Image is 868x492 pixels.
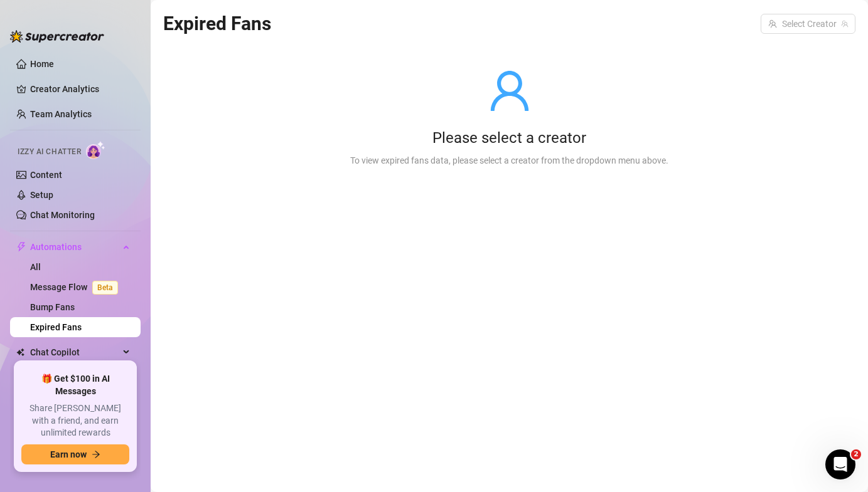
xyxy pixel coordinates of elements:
[131,211,167,224] div: • 2h ago
[26,305,225,318] div: Schedule a FREE consulting call:
[30,210,95,220] a: Chat Monitoring
[26,323,225,348] button: Find a time
[16,348,24,357] img: Chat Copilot
[350,128,668,149] div: Please select a creator
[92,281,118,295] span: Beta
[30,79,131,99] a: Creator Analytics
[126,377,188,427] button: Help
[26,179,225,192] div: Recent message
[30,109,92,119] a: Team Analytics
[30,59,54,69] a: Home
[350,154,668,167] div: To view expired fans data, please select a creator from the dropdown menu above.
[56,211,129,224] div: [PERSON_NAME]
[30,190,53,200] a: Setup
[841,20,849,28] span: team
[17,408,45,417] span: Home
[92,450,100,459] span: arrow-right
[134,20,159,45] img: Profile image for Yoni
[188,377,251,427] button: News
[851,449,861,459] span: 2
[163,9,271,38] article: Expired Fans
[30,237,119,257] span: Automations
[73,408,116,417] span: Messages
[86,141,105,159] img: AI Chatter
[13,187,238,234] div: Profile image for EllaHi [PERSON_NAME], these aren’t duplicate charges. They’re one-time charges ...
[25,132,226,153] p: How can we help?
[26,198,51,223] img: Profile image for Ella
[487,68,532,113] span: user
[16,242,26,252] span: thunderbolt
[25,89,226,132] p: Hi [PERSON_NAME] 👋
[13,365,238,453] img: Izzy just got smarter and safer ✨
[208,408,232,417] span: News
[13,241,238,288] div: Send us a messageWe typically reply in a few hours
[30,282,123,292] a: Message FlowBeta
[216,20,238,43] div: Close
[30,322,82,332] a: Expired Fans
[21,402,129,439] span: Share [PERSON_NAME] with a friend, and earn unlimited rewards
[26,251,210,264] div: Send us a message
[18,146,81,158] span: Izzy AI Chatter
[25,25,109,42] img: logo
[182,20,207,45] img: Profile image for Ella
[30,302,75,312] a: Bump Fans
[26,264,210,278] div: We typically reply in a few hours
[63,377,126,427] button: Messages
[30,262,41,272] a: All
[147,408,167,417] span: Help
[825,449,855,479] iframe: Intercom live chat
[13,169,238,234] div: Recent messageProfile image for EllaHi [PERSON_NAME], these aren’t duplicate charges. They’re one...
[30,170,62,180] a: Content
[158,20,183,45] img: Profile image for Giselle
[10,30,104,43] img: logo-BBDzfeDw.svg
[21,444,129,464] button: Earn nowarrow-right
[50,449,87,459] span: Earn now
[21,373,129,397] span: 🎁 Get $100 in AI Messages
[30,342,119,362] span: Chat Copilot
